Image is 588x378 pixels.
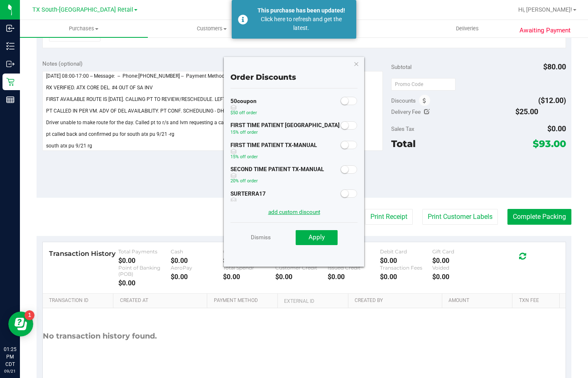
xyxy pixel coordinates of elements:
[6,42,15,50] inline-svg: Inventory
[275,265,328,271] div: Customer Credit
[230,173,324,179] span: discount can be used with other discounts
[277,294,348,309] th: External ID
[268,209,320,215] a: add custom discount
[230,105,257,110] span: discount can be used with other discounts
[148,25,275,32] span: Customers
[6,24,15,32] inline-svg: Inbound
[230,110,257,115] span: $50 off order
[251,230,271,245] a: Dismiss
[20,25,148,32] span: Purchases
[380,257,432,265] div: $0.00
[391,64,412,70] span: Subtotal
[391,108,421,115] span: Delivery Fee
[380,248,432,255] div: Debit Card
[432,257,485,265] div: $0.00
[118,265,171,277] div: Point of Banking (POB)
[424,109,430,115] i: Edit Delivery Fee
[252,6,350,15] div: This purchase has been updated!
[32,6,133,13] span: TX South-[GEOGRAPHIC_DATA] Retail
[519,297,556,304] a: Txn Fee
[171,248,223,255] div: Cash
[391,93,416,108] span: Discounts
[230,197,266,203] span: discount can be used with other discounts
[24,310,34,320] iframe: Resource center unread badge
[223,265,275,271] div: Total Spendr
[380,265,432,271] div: Transaction Fees
[543,62,566,71] span: $80.00
[230,121,340,139] div: FIRST TIME PATIENT [GEOGRAPHIC_DATA]
[171,257,223,265] div: $0.00
[6,78,15,86] inline-svg: Retail
[120,297,204,304] a: Created At
[391,125,414,132] span: Sales Tax
[118,248,171,255] div: Total Payments
[391,78,456,91] input: Promo Code
[230,154,258,160] span: 15% off order
[309,233,325,241] span: Apply
[538,96,566,105] span: ($12.00)
[422,209,498,225] button: Print Customer Labels
[391,138,416,150] span: Total
[328,273,380,281] div: $0.00
[230,149,317,155] span: discount can be used with other discounts
[4,368,16,374] p: 09/21
[533,138,566,150] span: $93.00
[20,20,148,37] a: Purchases
[275,273,328,281] div: $0.00
[445,25,490,32] span: Deliveries
[355,297,439,304] a: Created By
[519,26,571,35] span: Awaiting Payment
[230,178,258,184] span: 20% off order
[6,60,15,68] inline-svg: Outbound
[230,141,317,164] div: FIRST TIME PATIENT TX-MANUAL
[223,257,275,265] div: $0.00
[365,209,413,225] button: Print Receipt
[171,265,223,271] div: AeroPay
[432,248,485,255] div: Gift Card
[118,279,171,287] div: $0.00
[515,107,538,116] span: $25.00
[296,230,338,245] button: Apply
[230,190,266,212] div: SURTERRA17
[547,124,566,133] span: $0.00
[230,165,324,188] div: SECOND TIME PATIENT TX-MANUAL
[230,130,258,135] span: 15% off order
[230,97,257,120] div: 50coupon
[223,273,275,281] div: $0.00
[448,297,509,304] a: Amount
[42,60,83,67] span: Notes (optional)
[518,6,572,13] span: Hi, [PERSON_NAME]!
[6,96,15,104] inline-svg: Reports
[223,248,275,255] div: CanPay
[214,297,274,304] a: Payment Method
[380,273,432,281] div: $0.00
[118,257,171,265] div: $0.00
[171,273,223,281] div: $0.00
[4,346,16,368] p: 01:25 PM CDT
[252,15,350,32] div: Click here to refresh and get the latest.
[230,74,358,82] h4: Order Discounts
[148,20,276,37] a: Customers
[49,297,110,304] a: Transaction ID
[43,308,157,364] div: No transaction history found.
[328,265,380,271] div: Issued Credit
[507,209,571,225] button: Complete Packing
[432,273,485,281] div: $0.00
[432,265,485,271] div: Voided
[403,20,531,37] a: Deliveries
[8,312,33,336] iframe: Resource center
